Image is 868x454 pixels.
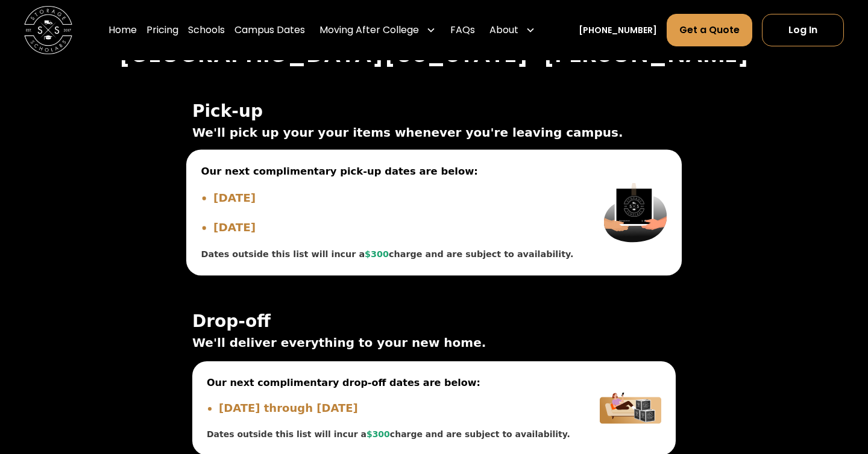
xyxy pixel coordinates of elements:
[24,6,72,54] img: Storage Scholars main logo
[201,164,574,179] span: Our next complimentary pick-up dates are below:
[366,429,390,439] span: $300
[192,334,676,352] span: We'll deliver everything to your new home.
[234,13,305,47] a: Campus Dates
[108,13,137,47] a: Home
[213,189,574,206] li: [DATE]
[579,24,657,37] a: [PHONE_NUMBER]
[600,376,661,441] img: Delivery Image
[219,400,571,416] li: [DATE] through [DATE]
[201,247,574,261] div: Dates outside this list will incur a charge and are subject to availability.
[315,13,441,47] div: Moving After College
[207,428,571,441] div: Dates outside this list will incur a charge and are subject to availability.
[188,13,225,47] a: Schools
[365,249,389,258] span: $300
[192,312,676,331] span: Drop-off
[450,13,475,47] a: FAQs
[485,13,540,47] div: About
[43,39,825,68] h3: [GEOGRAPHIC_DATA][US_STATE]-[PERSON_NAME]
[604,164,667,260] img: Pickup Image
[207,376,571,390] span: Our next complimentary drop-off dates are below:
[213,219,574,235] li: [DATE]
[146,13,178,47] a: Pricing
[667,14,752,46] a: Get a Quote
[319,23,419,37] div: Moving After College
[24,6,72,54] a: home
[192,102,676,121] span: Pick-up
[762,14,844,46] a: Log In
[192,123,676,141] span: We'll pick up your your items whenever you're leaving campus.
[489,23,518,37] div: About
